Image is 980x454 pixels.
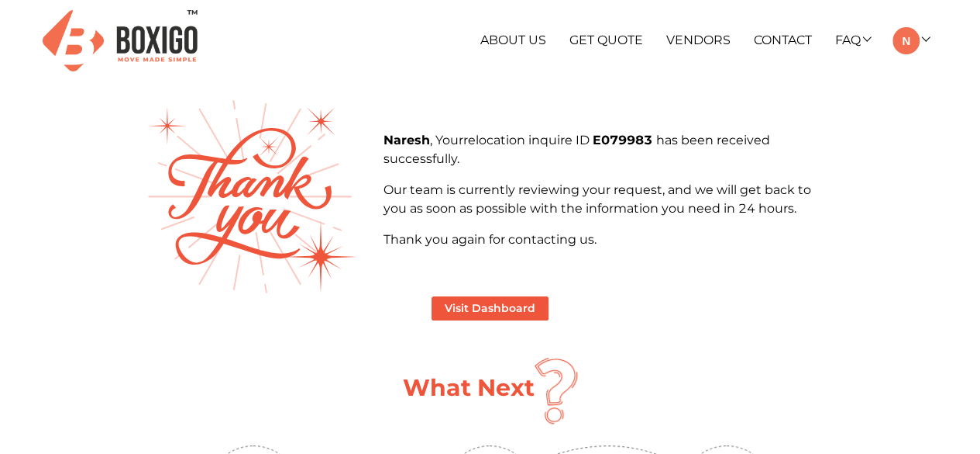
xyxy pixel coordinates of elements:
a: Vendors [666,33,731,47]
b: E079983 [592,133,655,147]
a: About Us [480,33,546,47]
button: Visit Dashboard [432,296,548,321]
img: question [535,358,578,425]
p: , Your inquire ID has been received successfully. [383,131,834,168]
p: Our team is currently reviewing your request, and we will get back to you as soon as possible wit... [383,181,834,218]
a: FAQ [834,33,869,47]
img: Boxigo [43,10,198,71]
span: relocation [462,133,528,147]
b: Naresh [383,133,429,147]
img: thank-you [148,100,357,293]
h1: What Next [403,374,535,402]
a: Get Quote [569,33,643,47]
p: Thank you again for contacting us. [383,230,834,249]
a: Contact [754,33,812,47]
